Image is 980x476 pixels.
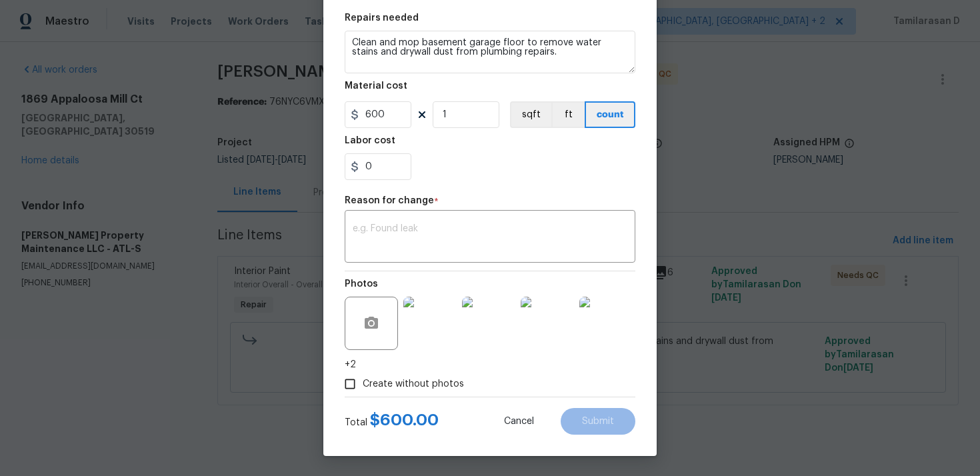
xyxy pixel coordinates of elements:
span: +2 [345,358,356,371]
span: Cancel [504,417,534,427]
button: ft [551,101,585,128]
span: Submit [582,417,614,427]
button: Submit [561,408,635,435]
textarea: Clean and mop basement garage floor to remove water stains and drywall dust from plumbing repairs. [345,31,635,73]
span: $ 600.00 [370,412,439,428]
h5: Repairs needed [345,13,419,23]
h5: Reason for change [345,196,434,205]
h5: Labor cost [345,136,395,145]
div: Total [345,413,439,429]
span: Create without photos [363,377,464,391]
h5: Photos [345,279,378,289]
button: sqft [510,101,551,128]
h5: Material cost [345,81,407,91]
button: count [585,101,635,128]
button: Cancel [483,408,555,435]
